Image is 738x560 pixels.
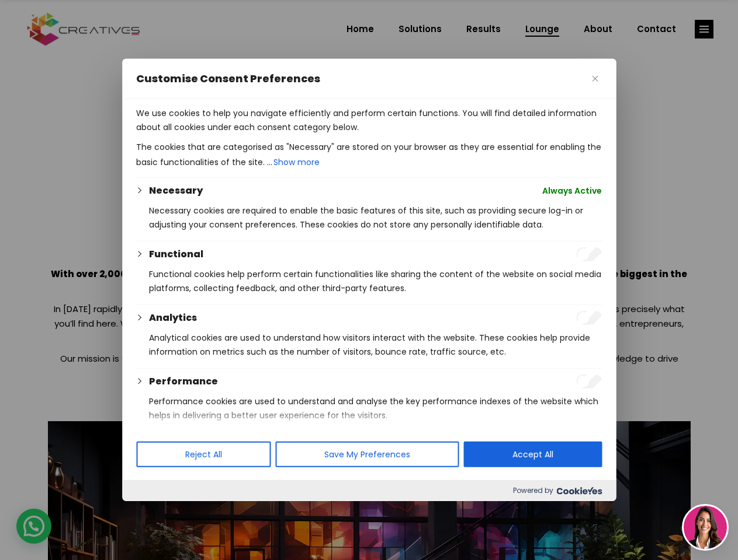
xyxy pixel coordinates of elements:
div: Powered by [122,480,616,501]
p: Functional cookies help perform certain functionalities like sharing the content of the website o... [149,267,602,295]
button: Close [588,72,602,86]
button: Show more [272,154,321,170]
img: agent [684,506,727,549]
span: Customise Consent Preferences [136,72,320,86]
p: Analytical cookies are used to understand how visitors interact with the website. These cookies h... [149,331,602,359]
span: Always Active [542,184,602,198]
input: Enable Performance [576,374,602,388]
img: Cookieyes logo [556,487,602,495]
button: Performance [149,374,218,388]
input: Enable Analytics [576,311,602,325]
button: Reject All [136,442,271,467]
p: Necessary cookies are required to enable the basic features of this site, such as providing secur... [149,204,602,232]
div: Customise Consent Preferences [122,59,616,501]
button: Analytics [149,311,197,325]
p: The cookies that are categorised as "Necessary" are stored on your browser as they are essential ... [136,140,602,170]
p: Performance cookies are used to understand and analyse the key performance indexes of the website... [149,394,602,422]
input: Enable Functional [576,247,602,261]
button: Save My Preferences [275,442,459,467]
img: Close [592,76,598,82]
button: Functional [149,247,203,261]
button: Accept All [463,442,602,467]
p: We use cookies to help you navigate efficiently and perform certain functions. You will find deta... [136,106,602,134]
button: Necessary [149,184,203,198]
